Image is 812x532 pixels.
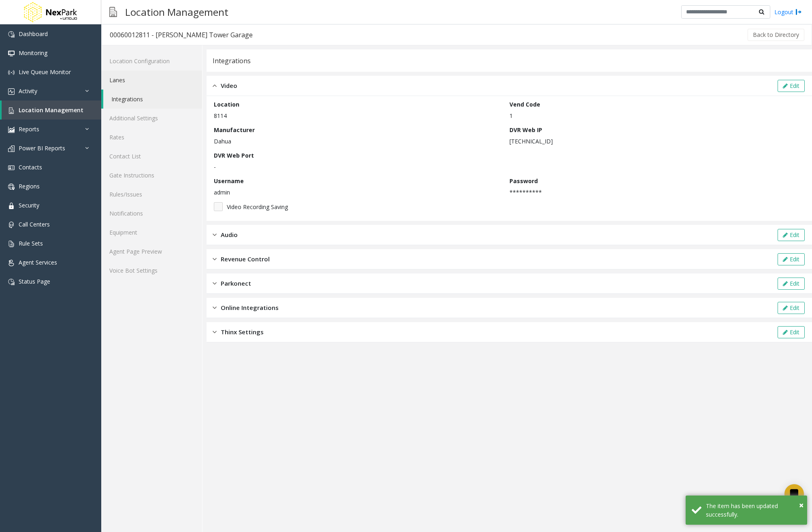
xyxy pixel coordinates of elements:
img: 'icon' [8,50,15,57]
img: closed [213,303,217,312]
img: 'icon' [8,279,15,285]
span: × [799,500,803,511]
span: Security [19,201,39,209]
span: Online Integrations [221,303,279,312]
span: Rule Sets [19,239,43,247]
label: Manufacturer [214,126,255,134]
span: Power BI Reports [19,144,65,152]
img: pageIcon [109,2,117,22]
span: Status Page [19,278,50,285]
button: Edit [778,253,805,265]
button: Edit [778,326,805,338]
button: Edit [778,302,805,314]
img: closed [213,327,217,337]
a: Contact List [101,147,202,166]
a: Location Management [2,100,101,120]
p: Dahua [214,137,505,145]
img: 'icon' [8,145,15,152]
img: closed [213,230,217,239]
img: 'icon' [8,69,15,76]
div: The item has been updated successfully. [706,502,801,519]
label: Password [509,177,538,185]
img: closed [213,254,217,264]
a: Lanes [101,71,202,90]
img: 'icon' [8,107,15,114]
label: DVR Web IP [509,126,542,134]
span: Thinx Settings [221,327,264,337]
p: admin [214,188,505,197]
span: Video [221,81,237,90]
span: Agent Services [19,259,57,266]
span: Parkonect [221,279,251,288]
button: Edit [778,229,805,241]
a: Logout [774,8,802,16]
button: Back to Directory [748,29,804,41]
span: Dashboard [19,30,48,38]
button: Edit [778,80,805,92]
p: [TECHNICAL_ID] [509,137,801,145]
label: DVR Web Port [214,151,254,160]
span: Revenue Control [221,254,270,264]
a: Notifications [101,204,202,223]
div: 00060012811 - [PERSON_NAME] Tower Garage [110,30,253,40]
a: Rates [101,128,202,147]
span: Live Queue Monitor [19,68,71,76]
span: Monitoring [19,49,47,57]
a: Rules/Issues [101,185,202,204]
button: Close [799,499,803,511]
img: 'icon' [8,184,15,190]
label: Username [214,177,244,185]
a: Gate Instructions [101,166,202,185]
a: Location Configuration [101,51,202,71]
span: Call Centers [19,220,50,228]
img: 'icon' [8,31,15,38]
span: Video Recording Saving [227,203,288,211]
a: Equipment [101,223,202,242]
span: Audio [221,230,238,239]
img: 'icon' [8,241,15,247]
img: closed [213,279,217,288]
div: Integrations [213,56,251,66]
p: 8114 [214,111,505,120]
span: Location Management [19,106,83,114]
span: Regions [19,182,40,190]
img: opened [213,81,217,90]
p: 1 [509,111,801,120]
h3: Location Management [121,2,232,22]
span: Activity [19,87,37,95]
a: Additional Settings [101,109,202,128]
img: 'icon' [8,126,15,133]
img: 'icon' [8,222,15,228]
a: Voice Bot Settings [101,261,202,280]
label: Location [214,100,239,109]
span: Contacts [19,163,42,171]
p: - [214,162,801,171]
span: Reports [19,125,39,133]
img: 'icon' [8,203,15,209]
img: 'icon' [8,88,15,95]
img: 'icon' [8,165,15,171]
a: Agent Page Preview [101,242,202,261]
img: logout [795,8,802,16]
a: Integrations [103,90,202,109]
img: 'icon' [8,260,15,266]
label: Vend Code [509,100,540,109]
button: Edit [778,278,805,290]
